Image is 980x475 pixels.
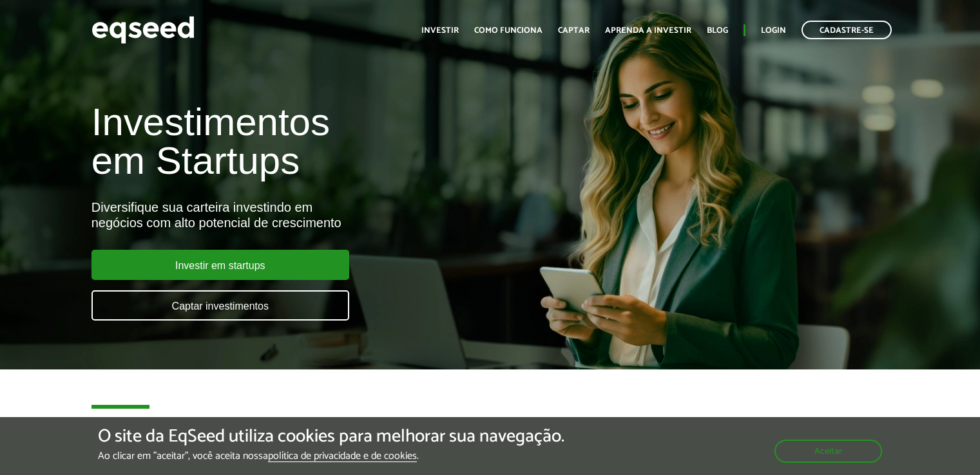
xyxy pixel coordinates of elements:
button: Aceitar [774,440,882,463]
a: Captar [558,26,590,35]
a: Aprenda a investir [605,26,691,35]
p: Ao clicar em "aceitar", você aceita nossa . [98,450,564,462]
a: Investir em startups [91,250,349,280]
h1: Investimentos em Startups [91,103,562,180]
h5: O site da EqSeed utiliza cookies para melhorar sua navegação. [98,427,564,447]
a: Cadastre-se [802,21,892,39]
a: Captar investimentos [91,290,349,321]
a: Como funciona [474,26,543,35]
img: EqSeed [91,13,195,47]
a: Login [761,26,786,35]
a: Investir [421,26,459,35]
a: política de privacidade e de cookies [268,451,417,462]
div: Diversifique sua carteira investindo em negócios com alto potencial de crescimento [91,200,562,230]
a: Blog [707,26,728,35]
